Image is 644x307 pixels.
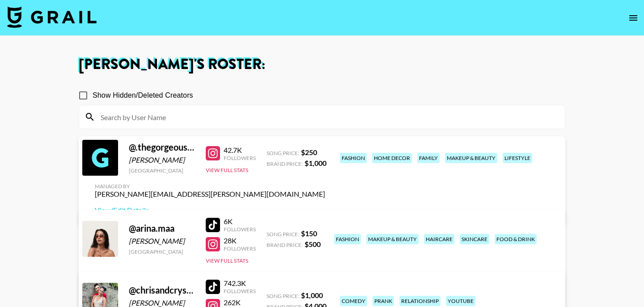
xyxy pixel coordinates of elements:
[267,160,303,167] span: Brand Price:
[372,153,412,163] div: home decor
[366,234,419,244] div: makeup & beauty
[460,234,489,244] div: skincare
[129,248,195,255] div: [GEOGRAPHIC_DATA]
[224,217,256,226] div: 6K
[129,142,195,153] div: @ .thegorgeousdoll
[446,296,475,306] div: youtube
[495,234,537,244] div: food & drink
[305,159,326,167] strong: $ 1,000
[95,183,325,190] div: Managed By
[301,291,323,299] strong: $ 1,000
[373,296,394,306] div: prank
[129,237,195,246] div: [PERSON_NAME]
[417,153,440,163] div: family
[445,153,497,163] div: makeup & beauty
[206,257,248,264] button: View Full Stats
[399,296,441,306] div: relationship
[340,153,367,163] div: fashion
[424,234,454,244] div: haircare
[95,206,325,215] a: View/Edit Details
[224,279,256,288] div: 742.3K
[95,190,325,199] div: [PERSON_NAME][EMAIL_ADDRESS][PERSON_NAME][DOMAIN_NAME]
[301,148,317,156] strong: $ 250
[224,146,256,155] div: 42.7K
[224,155,256,161] div: Followers
[7,6,97,28] img: Grail Talent
[267,231,299,238] span: Song Price:
[334,234,361,244] div: fashion
[129,167,195,174] div: [GEOGRAPHIC_DATA]
[129,156,195,164] div: [PERSON_NAME]
[624,9,642,27] button: open drawer
[79,57,565,72] h1: [PERSON_NAME] 's Roster:
[129,285,195,296] div: @ chrisandcrystal1
[93,90,193,101] span: Show Hidden/Deleted Creators
[95,110,559,124] input: Search by User Name
[224,245,256,252] div: Followers
[224,236,256,245] div: 28K
[206,167,248,173] button: View Full Stats
[224,226,256,233] div: Followers
[129,223,195,234] div: @ arina.maa
[224,298,256,307] div: 262K
[267,242,303,248] span: Brand Price:
[267,293,299,299] span: Song Price:
[301,229,317,238] strong: $ 150
[503,153,532,163] div: lifestyle
[340,296,367,306] div: comedy
[305,240,321,248] strong: $ 500
[224,288,256,294] div: Followers
[267,150,299,156] span: Song Price:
